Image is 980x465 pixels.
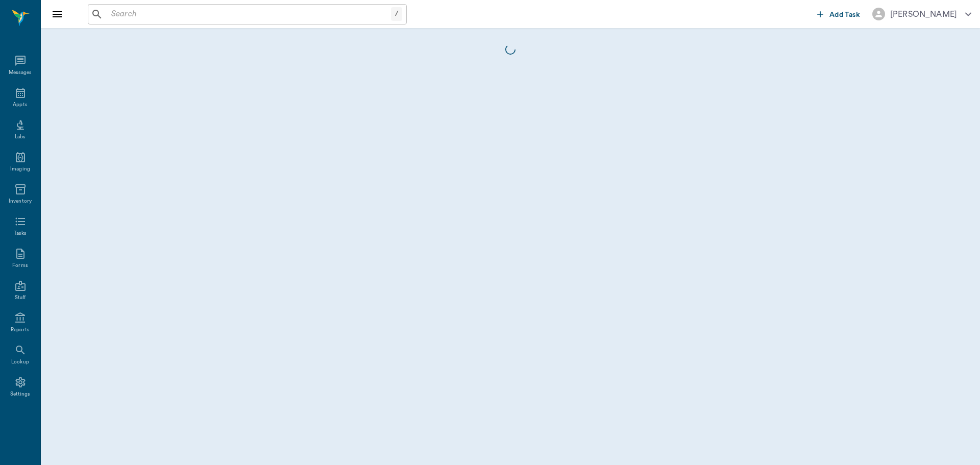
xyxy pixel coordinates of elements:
div: / [391,7,402,21]
input: Search [107,7,391,21]
div: Messages [9,69,32,77]
button: Close drawer [47,4,67,25]
button: [PERSON_NAME] [864,5,979,23]
div: [PERSON_NAME] [890,8,957,20]
button: Add Task [813,5,864,23]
